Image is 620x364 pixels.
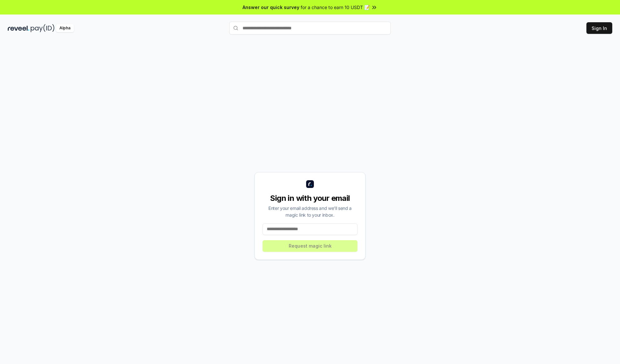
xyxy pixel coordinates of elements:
div: Sign in with your email [263,193,357,203]
img: logo_small [306,180,314,188]
img: pay_id [31,24,55,32]
img: reveel_dark [8,24,29,32]
div: Enter your email address and we’ll send a magic link to your inbox. [263,205,357,218]
button: Sign In [586,22,612,34]
span: Answer our quick survey [243,4,299,11]
span: for a chance to earn 10 USDT 📝 [301,4,370,11]
div: Alpha [56,24,74,32]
